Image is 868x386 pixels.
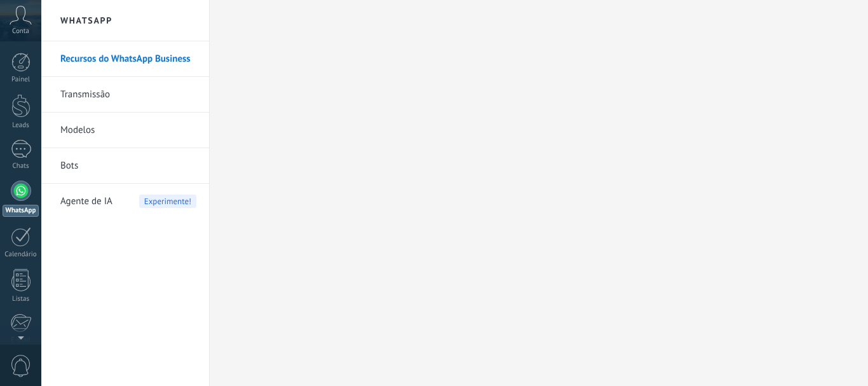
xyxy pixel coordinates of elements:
a: Modelos [60,113,196,148]
div: WhatsApp [3,205,39,217]
li: Recursos do WhatsApp Business [41,41,209,77]
li: Agente de IA [41,184,209,219]
a: Bots [60,148,196,184]
li: Bots [41,148,209,184]
div: Painel [3,76,39,84]
a: Agente de IAExperimente! [60,184,196,219]
span: Conta [12,27,29,36]
div: Listas [3,295,39,303]
div: Leads [3,121,39,130]
div: Calendário [3,251,39,259]
span: Agente de IA [60,184,112,219]
a: Transmissão [60,77,196,113]
li: Transmissão [41,77,209,113]
li: Modelos [41,113,209,148]
div: Chats [3,162,39,170]
a: Recursos do WhatsApp Business [60,41,196,77]
span: Experimente! [139,195,196,208]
